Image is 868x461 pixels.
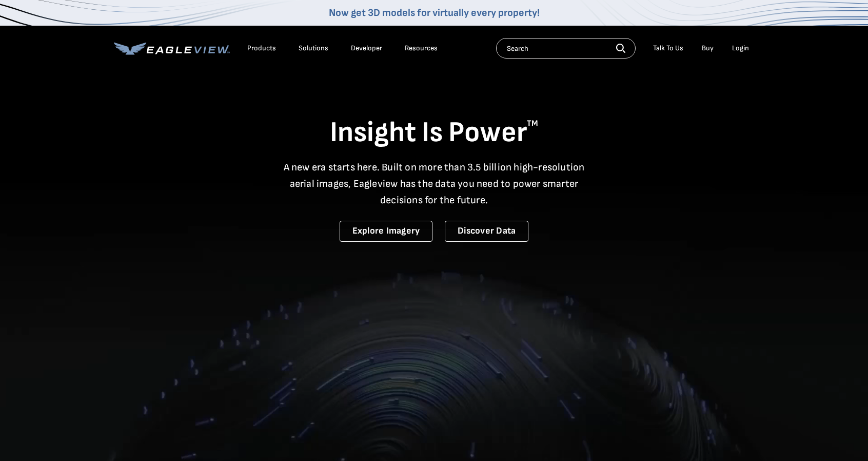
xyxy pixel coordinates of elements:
p: A new era starts here. Built on more than 3.5 billion high-resolution aerial images, Eagleview ha... [277,159,591,208]
a: Now get 3D models for virtually every property! [329,7,540,19]
div: Solutions [299,44,328,53]
a: Discover Data [445,221,528,242]
h1: Insight Is Power [114,115,754,151]
input: Search [496,38,636,59]
a: Developer [351,44,382,53]
a: Explore Imagery [340,221,433,242]
div: Talk To Us [653,44,683,53]
div: Products [247,44,276,53]
a: Buy [702,44,714,53]
div: Resources [405,44,438,53]
sup: TM [527,119,538,128]
div: Login [732,44,749,53]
